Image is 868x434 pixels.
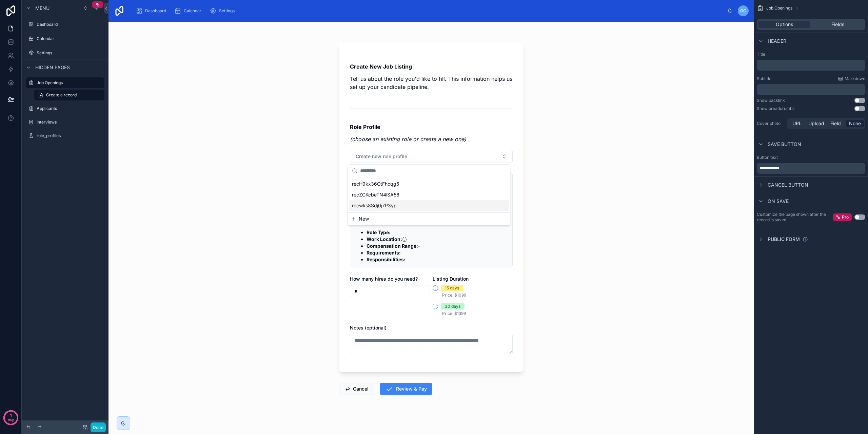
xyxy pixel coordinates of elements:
span: Save button [768,141,801,148]
label: interviews [37,119,103,125]
a: Create a record [34,90,104,100]
span: recwks8Sdj0j7P3yp [352,202,397,209]
span: Create a record [46,92,77,98]
span: OC [740,8,746,14]
span: Fields [831,21,844,28]
a: Job Openings [26,77,104,88]
label: Applicants [37,106,103,111]
div: Show breadcrumbs [757,106,794,111]
label: Customize the page shown after the record is saved [757,212,833,223]
a: Settings [26,48,104,58]
span: Header [768,38,786,44]
label: Settings [37,50,103,56]
span: Cancel button [768,182,808,188]
span: New [359,215,369,222]
span: Dashboard [145,8,166,14]
label: Calendar [37,36,103,41]
span: Price: $1399 [442,311,466,316]
span: Field [830,120,841,127]
strong: Create New Job Listing [350,63,412,70]
span: None [849,120,861,127]
a: Calendar [26,33,104,44]
span: Listing Duration [433,276,469,282]
label: Cover photo [757,121,784,126]
a: interviews [26,117,104,128]
img: App logo [114,5,125,16]
li: – [367,243,507,249]
label: Title [757,52,865,57]
label: Job Openings [37,80,100,86]
a: Markdown [838,76,865,81]
span: Hidden pages [35,64,70,71]
span: Calendar [184,8,201,14]
li: (,) [367,236,507,243]
strong: Role Profile [350,124,380,130]
span: On save [768,198,789,205]
button: New [351,215,507,222]
div: Suggestions [348,177,510,212]
span: recH9kx36GtFhcqg5 [352,181,399,187]
span: Options [776,21,793,28]
span: Menu [35,5,50,12]
span: Settings [219,8,235,14]
a: Dashboard [26,19,104,30]
span: Pro [842,214,849,220]
div: scrollable content [757,84,865,95]
div: scrollable content [130,3,727,18]
button: Done [91,422,106,432]
strong: Compensation Range: [367,243,418,249]
button: Select Button [350,150,513,163]
span: Create new role profile [356,153,407,160]
span: recZCKcbeTN4lSA56 [352,191,399,198]
div: scrollable content [757,60,865,71]
button: Review & Pay [380,383,432,395]
span: Job Openings [766,5,792,11]
label: Subtitle [757,76,771,81]
a: Calendar [172,5,206,17]
span: How many hires do you need? [350,276,418,282]
a: Dashboard [134,5,171,17]
p: Tell us about the role you'd like to fill. This information helps us set up your candidate pipeline. [350,75,513,91]
strong: Role Type: [367,229,391,235]
a: Applicants [26,103,104,114]
p: day [8,415,14,424]
a: role_profiles [26,130,104,141]
div: Show backlink [757,98,785,103]
button: Cancel [339,383,374,395]
div: 15 days [445,285,459,291]
label: role_profiles [37,133,103,138]
span: Notes (optional) [350,325,387,331]
strong: Responsibilities: [367,257,406,262]
label: Button text [757,155,778,160]
p: 1 [10,412,12,419]
label: Dashboard [37,22,103,27]
span: Upload [808,120,824,127]
div: 30 days [445,303,460,309]
strong: Requirements: [367,250,401,256]
span: Public form [768,236,800,243]
strong: Work Location: [367,236,402,242]
span: Markdown [845,76,865,81]
em: (choose an existing role or create a new one) [350,136,466,143]
a: Settings [208,5,239,17]
span: URL [792,120,802,127]
div: scrollable content [757,163,865,174]
span: Price: $1099 [442,293,466,298]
